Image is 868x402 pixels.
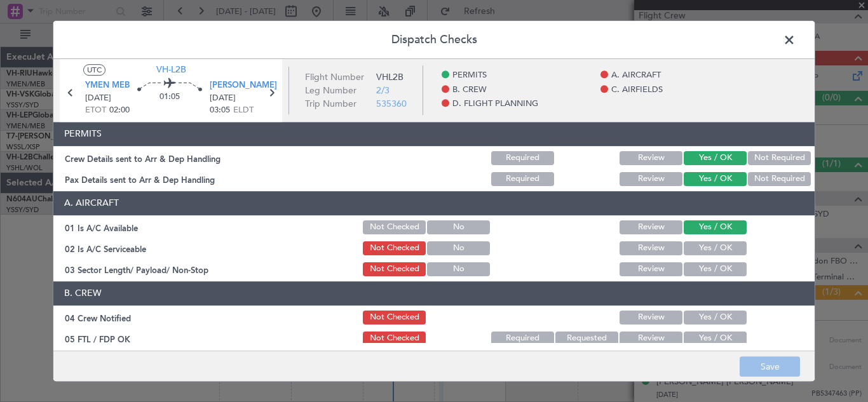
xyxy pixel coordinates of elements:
[684,262,747,276] button: Yes / OK
[684,172,747,186] button: Yes / OK
[620,311,682,325] button: Review
[53,21,815,59] header: Dispatch Checks
[620,172,682,186] button: Review
[620,241,682,255] button: Review
[620,332,682,345] button: Review
[684,311,747,325] button: Yes / OK
[684,241,747,255] button: Yes / OK
[611,70,661,83] span: A. AIRCRAFT
[748,151,811,165] button: Not Required
[684,332,747,345] button: Yes / OK
[684,220,747,234] button: Yes / OK
[620,220,682,234] button: Review
[620,262,682,276] button: Review
[611,84,663,97] span: C. AIRFIELDS
[748,172,811,186] button: Not Required
[684,151,747,165] button: Yes / OK
[620,151,682,165] button: Review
